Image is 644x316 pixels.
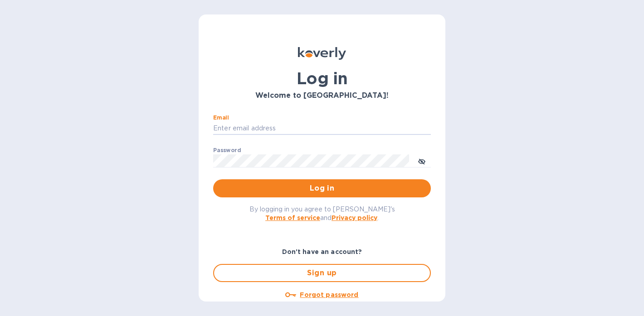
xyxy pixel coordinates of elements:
[300,291,358,298] u: Forgot password
[265,214,320,221] a: Terms of service
[282,248,362,255] b: Don't have an account?
[213,264,431,282] button: Sign up
[220,183,424,194] span: Log in
[213,122,431,135] input: Enter email address
[298,47,346,60] img: Koverly
[413,152,431,170] button: toggle password visibility
[213,69,431,88] h1: Log in
[221,268,423,278] span: Sign up
[332,214,377,221] a: Privacy policy
[213,91,431,100] h3: Welcome to [GEOGRAPHIC_DATA]!
[213,179,431,197] button: Log in
[213,115,229,120] label: Email
[249,206,395,221] span: By logging in you agree to [PERSON_NAME]'s and .
[213,148,241,153] label: Password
